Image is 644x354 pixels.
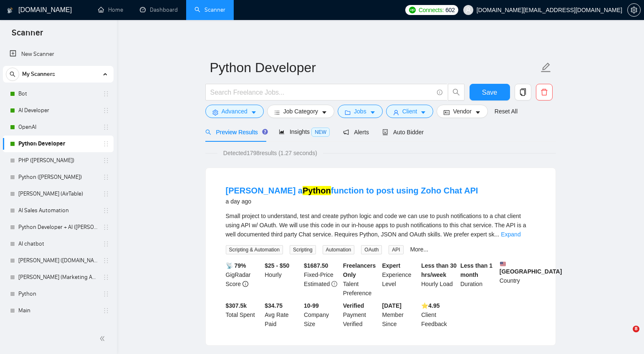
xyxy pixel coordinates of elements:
[18,85,98,102] a: Bot
[453,107,471,116] span: Vendor
[98,6,123,13] a: homeHome
[382,129,424,136] span: Auto Bidder
[536,84,553,100] button: delete
[341,261,381,298] div: Talent Preference
[18,202,98,219] a: AI Sales Automation
[103,124,109,131] span: holder
[389,245,403,254] span: API
[18,136,98,152] a: Python Developer
[18,236,98,252] a: AI chatbot
[459,261,498,298] div: Duration
[437,90,442,95] span: info-circle
[540,62,551,73] span: edit
[381,261,420,298] div: Experience Level
[382,262,401,269] b: Expert
[226,186,478,195] a: [PERSON_NAME] aPythonfunction to post using Zoho Chat API
[343,129,349,135] span: notification
[18,186,98,202] a: [PERSON_NAME] (AirTable)
[6,71,19,77] span: search
[18,286,98,302] a: Python
[370,109,376,115] span: caret-down
[437,105,487,118] button: idcardVendorcaret-down
[343,262,376,278] b: Freelancers Only
[18,119,98,136] a: OpenAI
[470,84,510,100] button: Save
[103,274,109,281] span: holder
[302,301,341,329] div: Company Size
[616,326,636,346] iframe: Intercom live chat
[224,301,263,329] div: Total Spent
[263,261,302,298] div: Hourly
[419,301,459,329] div: Client Feedback
[304,281,330,287] span: Estimated
[274,109,280,115] span: bars
[465,7,471,13] span: user
[393,109,399,115] span: user
[18,252,98,269] a: [PERSON_NAME] ([DOMAIN_NAME] - Zapier - Jotform)
[6,68,19,81] button: search
[448,88,464,96] span: search
[382,302,402,309] b: [DATE]
[226,196,478,206] div: a day ago
[103,141,109,147] span: holder
[226,211,535,239] div: Small project to understand, test and create python logic and code we can use to push notificatio...
[627,7,641,13] a: setting
[18,319,98,336] a: AI Різне
[283,107,318,116] span: Job Category
[261,128,269,136] div: Tooltip anchor
[103,90,109,97] span: holder
[5,27,50,44] span: Scanner
[226,262,246,269] b: 📡 79%
[515,88,531,96] span: copy
[460,262,492,278] b: Less than 1 month
[419,261,459,298] div: Hourly Load
[103,291,109,297] span: holder
[633,326,639,332] span: 8
[501,231,520,238] a: Expand
[251,109,257,115] span: caret-down
[302,261,341,298] div: Fixed-Price
[409,7,416,13] img: upwork-logo.png
[222,107,247,116] span: Advanced
[279,129,285,135] span: area-chart
[331,281,337,287] span: exclamation-circle
[22,66,55,83] span: My Scanners
[18,169,98,186] a: Python ([PERSON_NAME])
[103,207,109,214] span: holder
[265,302,283,309] b: $34.75
[18,269,98,286] a: [PERSON_NAME] (Marketing Automation)
[495,231,500,238] span: ...
[410,246,429,253] a: More...
[205,129,265,136] span: Preview Results
[18,152,98,169] a: PHP ([PERSON_NAME])
[18,102,98,119] a: AI Developer
[304,302,319,309] b: 10-99
[210,57,539,78] input: Scanner name...
[498,261,537,298] div: Country
[263,301,302,329] div: Avg Rate Paid
[361,245,382,254] span: OAuth
[103,107,109,114] span: holder
[140,6,178,13] a: dashboardDashboard
[341,301,381,329] div: Payment Verified
[420,109,426,115] span: caret-down
[500,261,562,275] b: [GEOGRAPHIC_DATA]
[103,157,109,164] span: holder
[303,186,331,195] mark: Python
[226,302,247,309] b: $ 307.5k
[290,245,316,254] span: Scripting
[3,46,114,63] li: New Scanner
[445,5,455,15] span: 602
[515,84,531,100] button: copy
[226,245,283,254] span: Scripting & Automation
[279,128,330,135] span: Insights
[7,4,13,17] img: logo
[321,109,327,115] span: caret-down
[103,241,109,247] span: holder
[10,46,107,63] a: New Scanner
[448,84,465,100] button: search
[212,109,218,115] span: setting
[381,301,420,329] div: Member Since
[343,302,364,309] b: Verified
